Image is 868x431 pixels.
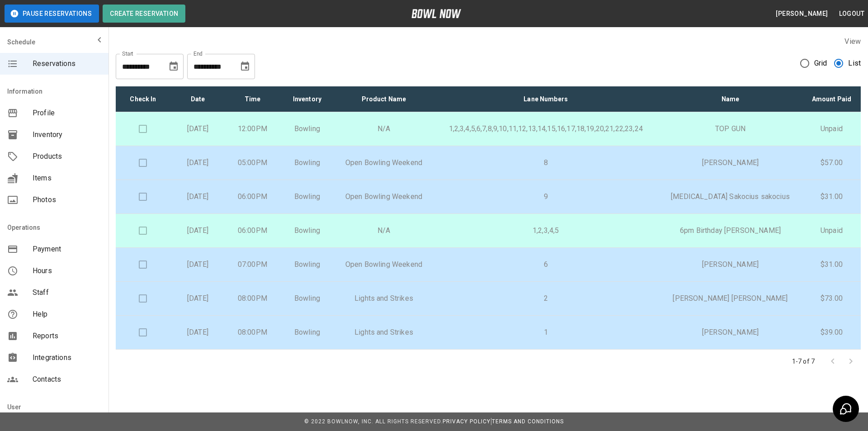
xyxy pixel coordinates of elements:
button: [PERSON_NAME] [772,5,831,22]
p: TOP GUN [665,123,795,134]
p: [PERSON_NAME] [PERSON_NAME] [665,293,795,304]
p: $57.00 [810,157,854,168]
p: 12:00PM [232,123,273,134]
p: Bowling [287,327,327,338]
a: Terms and Conditions [492,418,564,425]
span: Contacts [33,374,101,385]
span: Reservations [33,58,101,69]
button: Choose date, selected date is Aug 16, 2025 [236,57,254,76]
p: Lights and Strikes [342,293,426,304]
p: [DATE] [178,123,218,134]
p: Bowling [287,123,327,134]
p: 08:00PM [232,327,273,338]
p: [DATE] [178,157,218,168]
p: 6 [440,259,651,270]
p: 08:00PM [232,293,273,304]
th: Time [225,86,280,112]
img: logo [411,9,461,18]
p: $39.00 [810,327,854,338]
a: Privacy Policy [443,418,491,425]
p: 1 [440,327,651,338]
p: [PERSON_NAME] [665,259,795,270]
span: Inventory [33,129,101,140]
p: Unpaid [810,225,854,236]
span: © 2022 BowlNow, Inc. All Rights Reserved. [304,418,443,425]
th: Inventory [280,86,335,112]
p: 05:00PM [232,157,273,168]
p: [DATE] [178,293,218,304]
p: [DATE] [178,191,218,202]
button: Create Reservation [103,5,185,23]
p: Unpaid [810,123,854,134]
p: 8 [440,157,651,168]
th: Date [170,86,225,112]
p: Bowling [287,157,327,168]
span: Help [33,309,101,320]
p: 06:00PM [232,225,273,236]
span: Profile [33,108,101,118]
p: 1-7 of 7 [792,357,815,366]
p: Open Bowling Weekend [342,157,426,168]
p: 1,2,3,4,5,6,7,8,9,10,11,12,13,14,15,16,17,18,19,20,21,22,23,24 [440,123,651,134]
p: $31.00 [810,191,854,202]
p: 6pm Birthday [PERSON_NAME] [665,225,795,236]
p: [DATE] [178,259,218,270]
p: [PERSON_NAME] [665,327,795,338]
p: Bowling [287,225,327,236]
p: [MEDICAL_DATA] Sakocius sakocius [665,191,795,202]
p: Open Bowling Weekend [342,191,426,202]
p: Lights and Strikes [342,327,426,338]
p: 9 [440,191,651,202]
span: List [848,58,861,69]
th: Amount Paid [802,86,861,112]
p: Bowling [287,259,327,270]
button: Pause Reservations [5,5,99,23]
th: Product Name [335,86,433,112]
p: [PERSON_NAME] [665,157,795,168]
p: 06:00PM [232,191,273,202]
p: Open Bowling Weekend [342,259,426,270]
p: N/A [342,123,426,134]
p: $73.00 [810,293,854,304]
th: Name [658,86,802,112]
span: Hours [33,265,101,276]
th: Check In [116,86,170,112]
p: Bowling [287,293,327,304]
p: [DATE] [178,327,218,338]
span: Staff [33,287,101,298]
span: Grid [814,58,827,69]
p: [DATE] [178,225,218,236]
p: N/A [342,225,426,236]
span: Reports [33,331,101,341]
span: Payment [33,244,101,255]
button: Choose date, selected date is Aug 16, 2025 [165,57,183,76]
p: 1,2,3,4,5 [440,225,651,236]
p: 07:00PM [232,259,273,270]
span: Integrations [33,352,101,363]
span: Items [33,173,101,184]
button: Logout [835,5,868,22]
p: Bowling [287,191,327,202]
th: Lane Numbers [433,86,658,112]
p: $31.00 [810,259,854,270]
label: View [844,37,861,46]
p: 2 [440,293,651,304]
span: Photos [33,194,101,205]
span: Products [33,151,101,162]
